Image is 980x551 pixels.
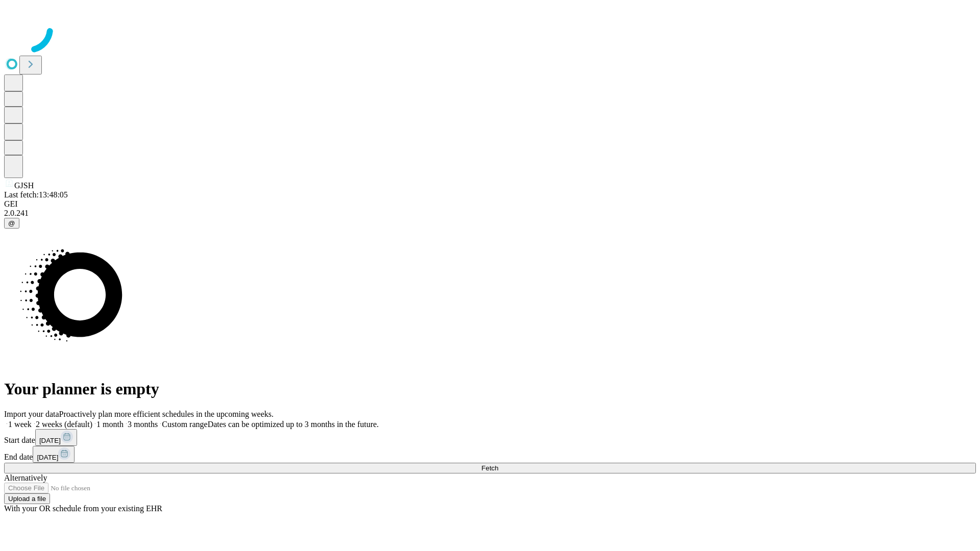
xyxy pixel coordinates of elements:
[4,473,47,482] span: Alternatively
[14,181,34,190] span: GJSH
[208,420,379,429] span: Dates can be optimized up to 3 months in the future.
[96,420,124,429] span: 1 month
[162,420,207,429] span: Custom range
[35,429,77,446] button: [DATE]
[8,420,32,429] span: 1 week
[59,410,274,418] span: Proactively plan more efficient schedules in the upcoming weeks.
[4,410,59,418] span: Import your data
[128,420,158,429] span: 3 months
[8,219,15,227] span: @
[481,464,498,472] span: Fetch
[4,190,68,199] span: Last fetch: 13:48:05
[4,429,976,446] div: Start date
[4,504,162,513] span: With your OR schedule from your existing EHR
[4,199,976,209] div: GEI
[33,446,75,463] button: [DATE]
[39,437,61,444] span: [DATE]
[4,209,976,218] div: 2.0.241
[4,218,19,229] button: @
[4,493,50,504] button: Upload a file
[37,454,58,461] span: [DATE]
[36,420,92,429] span: 2 weeks (default)
[4,463,976,473] button: Fetch
[4,446,976,463] div: End date
[4,380,976,398] h1: Your planner is empty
